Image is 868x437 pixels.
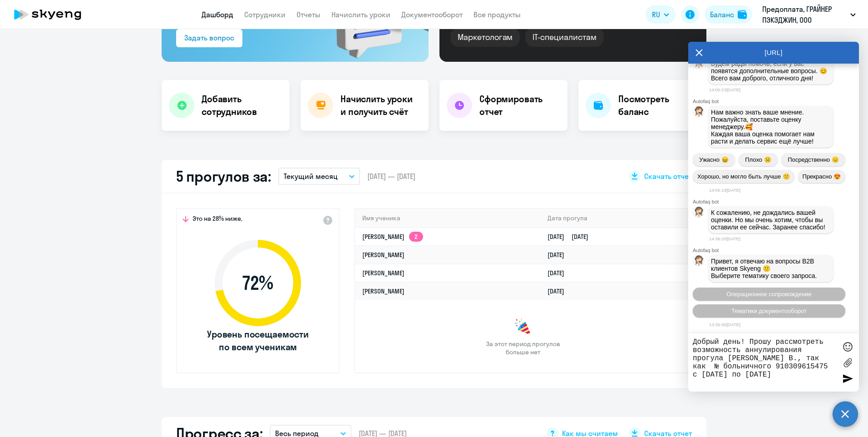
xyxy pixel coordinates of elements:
th: Имя ученика [355,209,540,228]
a: [PERSON_NAME] [362,269,404,277]
button: Плохо ☹️ [739,153,778,166]
span: [DATE] — [DATE] [367,171,415,181]
button: Балансbalance [705,5,752,24]
span: Скачать отчет [644,171,692,181]
span: RU [652,9,660,20]
span: Хорошо, но могло быть лучше 🙂 [697,173,790,180]
time: 14:06:19[DATE] [709,188,740,193]
span: Тематики документооборот [731,308,807,314]
button: Посредственно 😑 [781,153,845,166]
img: bot avatar [693,255,705,268]
div: IT-специалистам [525,28,603,47]
div: Задать вопрос [184,32,234,43]
a: Отчеты [296,10,321,19]
a: Начислить уроки [331,10,390,19]
span: Операционное сопровождение [726,291,812,298]
a: [PERSON_NAME] [362,251,404,259]
button: Задать вопрос [176,29,242,47]
div: Autofaq bot [693,99,859,104]
span: Прекрасно 😍 [803,173,841,180]
span: Привет, я отвечаю на вопросы B2B клиентов Skyeng 🙂 Выберите тематику своего запроса. [711,258,817,279]
button: Ужасно 😖 [693,153,735,166]
span: К сожалению, не дождались вашей оценки. Но мы очень хотим, чтобы вы оставили ее сейчас. Заранее с... [711,209,825,231]
div: Маркетологам [450,28,520,47]
button: Текущий месяц [278,168,360,185]
span: 72 % [206,272,310,294]
span: Уровень посещаемости по всем ученикам [206,328,310,353]
p: Будем рады помочь, если у вас появятся дополнительные вопросы. 😊 [711,60,831,74]
textarea: Добрый день! Прошу рассмотреть возможность аннулирования прогула [PERSON_NAME] В., так как № боль... [693,338,836,387]
label: Лимит 10 файлов [841,356,854,369]
img: congrats [514,318,532,336]
div: Autofaq bot [693,248,859,253]
button: Предоплата, ГРАЙНЕР ПЭКЭДЖИН, ООО [758,4,860,25]
h4: Посмотреть баланс [618,93,699,118]
img: bot avatar [693,207,705,220]
h4: Добавить сотрудников [202,93,282,118]
p: Текущий месяц [284,171,338,182]
button: Тематики документооборот [693,304,845,318]
button: Прекрасно 😍 [798,170,845,183]
button: Операционное сопровождение [693,288,845,301]
span: Нам важно знать ваше мнение. Пожалуйста, поставьте оценку менеджеру.🥰 Каждая ваша оценка помогает... [711,109,816,145]
h4: Сформировать отчет [479,93,560,118]
p: Всего вам доброго, отличного дня! [711,74,831,82]
a: [DATE] [547,287,572,295]
a: Дашборд [202,10,233,19]
div: Autofaq bot [693,199,859,204]
a: Сотрудники [244,10,286,19]
a: [DATE][DATE] [547,233,596,241]
time: 14:00:23[DATE] [709,87,740,92]
span: Это на 28% ниже, [192,214,242,225]
img: bot avatar [693,106,705,119]
button: RU [646,5,676,24]
span: Ужасно 😖 [699,156,728,163]
a: [PERSON_NAME] [362,287,404,295]
span: Посредственно 😑 [788,156,838,163]
img: balance [738,10,747,19]
a: [PERSON_NAME]2 [362,233,423,241]
time: 13:35:00[DATE] [709,322,740,327]
th: Дата прогула [540,209,691,228]
div: Баланс [710,9,734,20]
button: Хорошо, но могло быть лучше 🙂 [693,170,794,183]
a: Все продукты [473,10,521,19]
span: За этот период прогулов больше нет [485,340,561,356]
a: Документооборот [401,10,463,19]
app-skyeng-badge: 2 [409,232,423,242]
p: Предоплата, ГРАЙНЕР ПЭКЭДЖИН, ООО [762,4,847,25]
h4: Начислить уроки и получить счёт [340,93,419,118]
a: [DATE] [547,251,572,259]
h2: 5 прогулов за: [176,167,271,185]
span: Плохо ☹️ [745,156,771,163]
a: [DATE] [547,269,572,277]
time: 14:36:20[DATE] [709,236,740,241]
img: bot avatar [693,58,705,71]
